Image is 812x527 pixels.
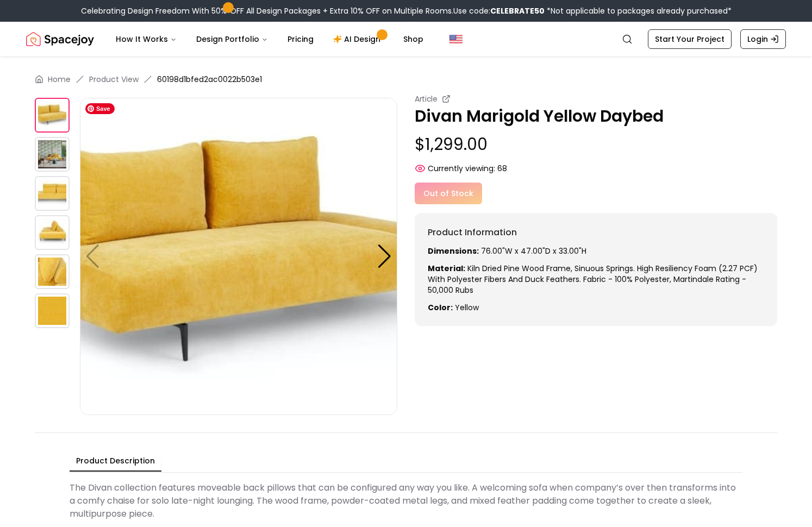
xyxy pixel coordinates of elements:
[35,215,70,250] img: https://storage.googleapis.com/spacejoy-main/assets/60198d1bfed2ac0022b503e1/product_3_78a8jfhddeil
[26,28,94,50] a: Spacejoy
[35,293,70,328] img: https://storage.googleapis.com/spacejoy-main/assets/60198d1bfed2ac0022b503e1/product_5_p46pm3n3km
[415,106,777,126] p: Divan Marigold Yellow Daybed
[279,28,322,50] a: Pricing
[107,28,432,50] nav: Main
[70,477,742,525] div: The Divan collection features moveable back pillows that can be configured any way you like. A we...
[80,98,397,415] img: https://storage.googleapis.com/spacejoy-main/assets/60198d1bfed2ac0022b503e1/product_0_cj2apgmli87
[740,29,786,49] a: Login
[449,33,463,46] img: United States
[35,254,70,289] img: https://storage.googleapis.com/spacejoy-main/assets/60198d1bfed2ac0022b503e1/product_4_ekpegij258na
[324,28,392,50] a: AI Design
[48,74,71,85] a: Home
[428,163,495,174] span: Currently viewing:
[497,163,507,174] span: 68
[455,302,479,313] span: yellow
[415,135,777,154] p: $1,299.00
[85,103,115,114] span: Save
[453,5,545,16] span: Use code:
[35,176,70,211] img: https://storage.googleapis.com/spacejoy-main/assets/60198d1bfed2ac0022b503e1/product_2_pi03cel8m7a
[26,22,786,57] nav: Global
[89,74,139,85] li: Product View
[415,93,438,104] small: Article
[545,5,732,16] span: *Not applicable to packages already purchased*
[35,74,777,85] nav: breadcrumb
[428,302,453,313] strong: Color:
[428,263,465,274] strong: Material:
[188,28,277,50] button: Design Portfolio
[395,28,432,50] a: Shop
[81,5,732,16] div: Celebrating Design Freedom With 50% OFF All Design Packages + Extra 10% OFF on Multiple Rooms.
[35,98,70,133] img: https://storage.googleapis.com/spacejoy-main/assets/60198d1bfed2ac0022b503e1/product_0_cj2apgmli87
[428,226,764,239] h6: Product Information
[35,137,70,172] img: https://storage.googleapis.com/spacejoy-main/assets/60198d1bfed2ac0022b503e1/product_1_peod448pbf3a
[428,246,479,256] strong: Dimensions:
[157,74,262,85] span: 60198d1bfed2ac0022b503e1
[428,246,764,256] p: 76.00"W x 47.00"D x 33.00"H
[428,263,758,296] span: Kiln dried pine wood frame, sinuous springs. High resiliency foam (2.27 PCF) with polyester fiber...
[490,5,545,16] b: CELEBRATE50
[26,28,94,50] img: Spacejoy Logo
[648,29,732,49] a: Start Your Project
[70,451,161,472] button: Product Description
[107,28,185,50] button: How It Works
